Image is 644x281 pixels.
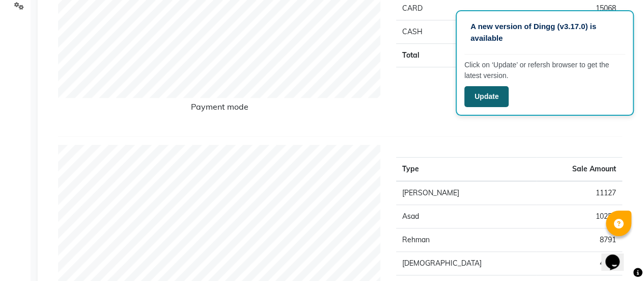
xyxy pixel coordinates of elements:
td: 4602 [537,252,622,275]
td: Asad [396,205,537,228]
p: A new version of Dingg (v3.17.0) is available [470,21,619,44]
th: Type [396,158,537,182]
td: 10254 [537,205,622,228]
td: [PERSON_NAME] [396,181,537,205]
td: Total [396,44,488,67]
td: 11127 [537,181,622,205]
iframe: chat widget [601,240,634,271]
th: Sale Amount [537,158,622,182]
p: Click on ‘Update’ or refersh browser to get the latest version. [464,60,625,81]
td: Rehman [396,228,537,252]
button: Update [464,86,509,107]
td: [DEMOGRAPHIC_DATA] [396,252,537,275]
h6: Payment mode [58,102,381,116]
td: CASH [396,20,488,44]
td: 8791 [537,228,622,252]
